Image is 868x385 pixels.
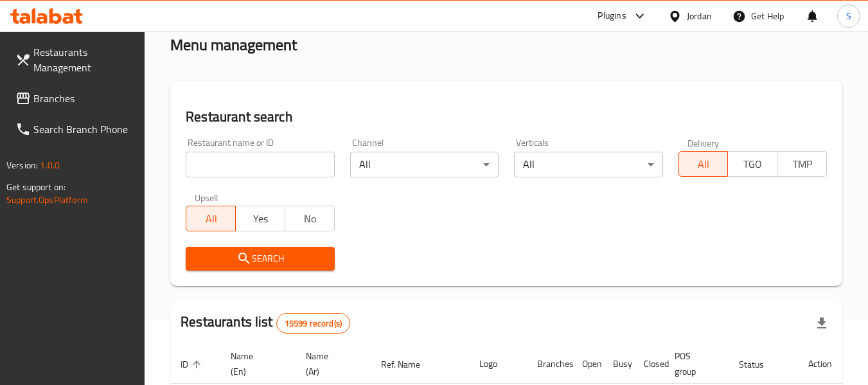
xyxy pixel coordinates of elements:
span: Branches [33,91,135,106]
div: All [514,152,662,177]
span: All [684,155,723,174]
a: Search Branch Phone [5,114,145,145]
div: Jordan [687,9,712,23]
span: Name (En) [231,348,280,379]
span: Status [739,357,781,372]
span: Search Branch Phone [33,121,135,137]
label: Upsell [195,193,218,202]
label: Delivery [687,138,720,147]
div: Export file [806,308,837,339]
span: Yes [241,210,280,228]
span: POS group [675,348,713,379]
th: Action [798,345,842,384]
input: Search for restaurant name or ID.. [186,152,334,177]
span: 1.0.0 [40,157,60,174]
span: Ref. Name [381,357,437,372]
button: Search [186,247,334,271]
span: S [846,9,851,23]
button: TMP [777,151,827,177]
span: Get support on: [6,179,66,195]
span: Version: [6,157,38,174]
span: ID [181,357,205,372]
th: Open [572,345,603,384]
button: Yes [235,206,285,231]
span: TMP [783,155,822,174]
th: Logo [469,345,527,384]
div: Total records count [276,313,350,334]
span: All [191,210,231,228]
div: Plugins [598,8,626,24]
a: Restaurants Management [5,37,145,83]
h2: Restaurant search [186,107,827,127]
span: Search [196,251,324,267]
a: Support.OpsPlatform [6,192,88,208]
button: No [285,206,335,231]
div: All [350,152,499,177]
a: Branches [5,83,145,114]
th: Closed [633,345,664,384]
span: Restaurants Management [33,44,135,75]
span: No [290,210,330,228]
button: All [186,206,236,231]
span: 15599 record(s) [277,318,350,330]
span: TGO [733,155,772,174]
button: TGO [727,151,777,177]
th: Branches [527,345,572,384]
th: Busy [603,345,633,384]
h2: Restaurants list [181,312,350,334]
button: All [678,151,729,177]
span: Name (Ar) [306,348,355,379]
h2: Menu management [170,35,297,55]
